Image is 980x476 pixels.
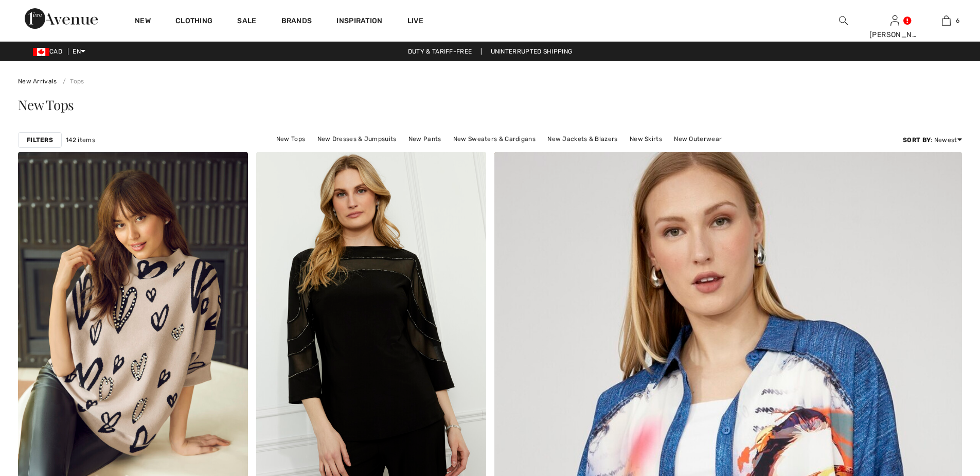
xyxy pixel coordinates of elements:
[27,135,53,145] strong: Filters
[921,14,971,27] a: 6
[59,78,84,85] a: Tops
[25,8,98,29] img: 1ère Avenue
[66,135,95,145] span: 142 items
[448,132,541,146] a: New Sweaters & Cardigans
[228,163,237,171] img: heart_black_full.svg
[890,14,899,27] img: My Info
[18,96,74,114] span: New Tops
[669,132,727,146] a: New Outerwear
[407,15,423,26] a: Live
[33,48,49,56] img: Canadian Dollar
[903,135,962,145] div: : Newest
[271,132,310,146] a: New Tops
[33,48,66,55] span: CAD
[73,48,85,55] span: EN
[336,16,382,27] span: Inspiration
[890,15,899,25] a: Sign In
[18,78,57,85] a: New Arrivals
[312,132,402,146] a: New Dresses & Jumpsuits
[625,132,667,146] a: New Skirts
[466,163,475,171] img: heart_black_full.svg
[942,14,951,27] img: My Bag
[237,16,256,27] a: Sale
[956,16,959,25] span: 6
[903,136,931,144] strong: Sort By
[942,163,951,171] img: heart_black_full.svg
[175,16,212,27] a: Clothing
[403,132,447,146] a: New Pants
[869,29,920,40] div: [PERSON_NAME]
[281,16,312,27] a: Brands
[135,16,151,27] a: New
[839,14,848,27] img: search the website
[542,132,622,146] a: New Jackets & Blazers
